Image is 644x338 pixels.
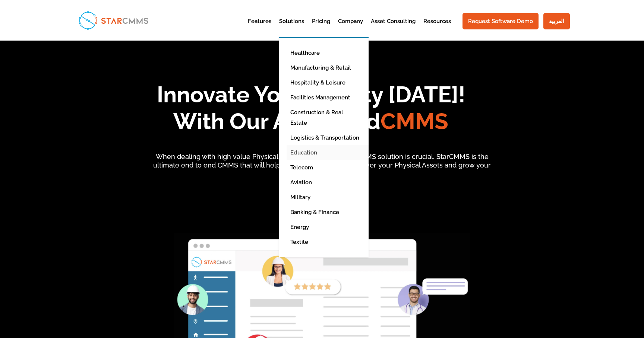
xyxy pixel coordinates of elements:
[338,19,363,37] a: Company
[287,160,372,175] a: Telecom
[287,90,372,105] a: Facilities Management
[287,235,372,249] a: Textile
[463,13,539,29] a: Request Software Demo
[287,75,372,90] a: Hospitality & Leisure
[287,190,372,205] a: Military
[287,45,372,60] a: Healthcare
[279,19,304,37] a: Solutions
[516,258,644,338] iframe: Chat Widget
[423,19,451,37] a: Resources
[371,19,416,37] a: Asset Consulting
[381,108,448,134] span: CMMS
[52,81,569,138] h1: Innovate Your Facility [DATE]! With Our Advanced
[312,19,330,37] a: Pricing
[543,13,570,29] a: العربية
[287,105,372,130] a: Construction & Real Estate
[287,220,372,235] a: Energy
[76,8,151,32] img: StarCMMS
[287,60,372,75] a: Manufacturing & Retail
[287,130,372,145] a: Logistics & Transportation
[287,175,372,190] a: Aviation
[146,152,498,179] p: When dealing with high value Physical Assets, having the right CMMS solution is crucial. StarCMMS...
[248,19,271,37] a: Features
[287,205,372,220] a: Banking & Finance
[287,145,372,160] a: Education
